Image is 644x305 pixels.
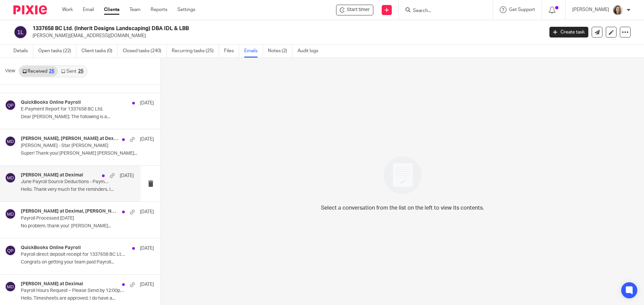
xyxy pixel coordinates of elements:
[19,66,58,77] a: Received25
[612,5,623,15] img: IMG_7896.JPG
[298,45,323,58] a: Audit logs
[177,6,195,13] a: Settings
[151,6,167,13] a: Reports
[21,179,111,185] p: June Payroll Source Deductions - Payment Scheduled
[347,6,370,13] span: Start timer
[572,6,609,13] p: [PERSON_NAME]
[5,172,16,183] img: svg%3E
[5,68,15,75] span: View
[82,45,118,58] a: Client tasks (0)
[268,45,292,58] a: Notes (2)
[21,245,81,251] h4: QuickBooks Online Payroll
[412,8,473,14] input: Search
[21,106,127,112] p: E-Payment Report for 1337658 BC Ltd.
[5,209,16,219] img: svg%3E
[224,45,239,58] a: Files
[21,288,127,294] p: Payroll Hours Request – Please Send by 12:00pm [DATE].
[509,7,535,12] span: Get Support
[549,27,588,37] a: Create task
[21,296,154,301] p: Hello. Timesheets are approved. I do have a...
[123,45,167,58] a: Closed tasks (240)
[33,25,438,32] h2: 1337658 BC Ltd. (Inherit Designs Landscaping) DBA IDL & LBB
[21,216,127,221] p: Payroll Processed [DATE]
[21,259,154,265] p: Congrats on getting your team paid Payroll...
[120,172,134,179] p: [DATE]
[140,281,154,288] p: [DATE]
[379,152,426,199] img: image
[62,6,73,13] a: Work
[140,100,154,106] p: [DATE]
[21,136,119,142] h4: [PERSON_NAME], [PERSON_NAME] at Deximal
[13,25,28,39] img: svg%3E
[38,45,76,58] a: Open tasks (22)
[5,100,16,110] img: svg%3E
[129,6,141,13] a: Team
[58,66,87,77] a: Sent25
[5,136,16,147] img: svg%3E
[5,281,16,292] img: svg%3E
[140,209,154,215] p: [DATE]
[83,6,94,13] a: Email
[104,6,119,13] a: Clients
[172,45,219,58] a: Recurring tasks (25)
[140,245,154,252] p: [DATE]
[21,252,127,257] p: Payroll direct deposit receipt for 1337658 BC Ltd. (dba IDL & Flowerstone Farm & Nurs
[21,187,134,193] p: Hello. Thank very much for the reminders. I...
[49,69,54,74] div: 25
[321,204,484,212] p: Select a conversation from the list on the left to view its contents.
[13,45,33,58] a: Details
[33,32,539,39] p: [PERSON_NAME][EMAIL_ADDRESS][DOMAIN_NAME]
[13,5,47,14] img: Pixie
[140,136,154,143] p: [DATE]
[5,245,16,256] img: svg%3E
[244,45,263,58] a: Emails
[336,5,373,15] div: 1337658 BC Ltd. (Inherit Designs Landscaping) DBA IDL & LBB
[21,223,154,229] p: No problem, thank you! [PERSON_NAME]...
[21,114,154,120] p: Dear [PERSON_NAME]: The following is a...
[21,143,127,149] p: [PERSON_NAME] - Star [PERSON_NAME]
[78,69,84,74] div: 25
[21,172,83,178] h4: [PERSON_NAME] at Deximal
[21,151,154,156] p: Super! Thank you! [PERSON_NAME] [PERSON_NAME]...
[21,209,119,214] h4: [PERSON_NAME] at Deximal, [PERSON_NAME]
[21,100,81,105] h4: QuickBooks Online Payroll
[21,281,83,287] h4: [PERSON_NAME] at Deximal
